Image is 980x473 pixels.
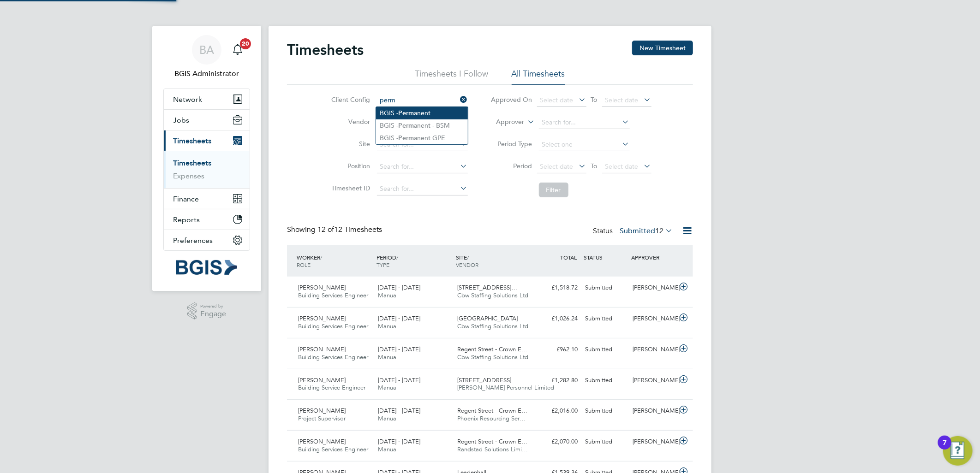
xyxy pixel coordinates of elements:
span: [DATE] - [DATE] [378,407,420,414]
a: Expenses [173,171,204,180]
div: £1,026.24 [533,311,581,326]
img: bgis-logo-retina.png [176,260,237,275]
span: Regent Street - Crown E… [458,407,528,414]
div: Submitted [581,311,629,326]
span: Phoenix Resourcing Ser… [458,414,526,422]
span: Manual [378,384,398,391]
label: Client Config [329,95,370,104]
span: 12 of [317,225,334,234]
span: / [467,254,469,261]
span: [PERSON_NAME] [298,376,346,384]
span: Manual [378,291,398,299]
span: [STREET_ADDRESS] [458,376,512,384]
input: Search for... [377,160,468,173]
span: Building Service Engineer [298,384,365,391]
div: £2,070.00 [533,434,581,449]
span: Select date [540,96,574,104]
div: STATUS [581,249,629,266]
span: BA [199,44,214,56]
a: 20 [228,35,247,65]
span: [PERSON_NAME] [298,407,346,414]
div: [PERSON_NAME] [629,403,677,419]
span: [DATE] - [DATE] [378,376,420,384]
input: Search for... [539,116,630,129]
li: Timesheets I Follow [415,68,489,85]
span: 12 Timesheets [317,225,382,234]
span: [PERSON_NAME] [298,345,346,353]
span: 20 [240,38,251,49]
span: TOTAL [560,254,577,261]
label: Submitted [620,226,673,236]
nav: Main navigation [152,26,261,291]
button: Filter [539,183,568,197]
span: Reports [173,215,200,224]
span: Regent Street - Crown E… [458,345,528,353]
b: Perm [398,109,414,117]
button: Finance [164,189,250,209]
div: Submitted [581,280,629,296]
div: Submitted [581,342,629,357]
button: Timesheets [164,130,250,151]
span: Building Services Engineer [298,445,368,453]
a: Timesheets [173,159,211,167]
span: Cbw Staffing Solutions Ltd [458,322,529,330]
div: [PERSON_NAME] [629,280,677,296]
span: To [588,160,600,172]
span: Engage [200,310,226,318]
span: BGIS Administrator [163,68,250,79]
button: Open Resource Center, 7 new notifications [943,436,973,466]
div: £1,518.72 [533,280,581,296]
div: [PERSON_NAME] [629,311,677,326]
a: Powered byEngage [187,302,227,320]
span: Select date [605,96,639,104]
span: TYPE [376,261,389,268]
span: To [588,94,600,106]
label: Vendor [329,118,370,126]
label: Approver [483,118,525,127]
div: £962.10 [533,342,581,357]
span: Project Supervisor [298,414,346,422]
label: Period [491,162,532,170]
span: [DATE] - [DATE] [378,314,420,322]
button: Reports [164,209,250,230]
span: [DATE] - [DATE] [378,438,420,445]
span: Manual [378,445,398,453]
a: BABGIS Administrator [163,35,250,79]
span: Building Services Engineer [298,353,368,361]
button: New Timesheet [632,41,693,55]
span: Manual [378,414,398,422]
div: Submitted [581,403,629,419]
span: [DATE] - [DATE] [378,345,420,353]
li: BGIS - anent GPE [376,132,468,144]
div: Submitted [581,434,629,449]
div: SITE [454,249,534,273]
span: [PERSON_NAME] [298,438,346,445]
label: Period Type [491,140,532,148]
span: Select date [605,162,639,171]
a: Go to home page [163,260,250,275]
div: [PERSON_NAME] [629,373,677,388]
span: Select date [540,162,574,171]
span: Jobs [173,116,189,124]
div: Status [593,225,675,238]
span: Preferences [173,236,213,245]
span: / [396,254,398,261]
span: 12 [655,226,663,236]
button: Jobs [164,110,250,130]
label: Site [329,140,370,148]
button: Network [164,89,250,109]
div: £2,016.00 [533,403,581,419]
span: / [320,254,322,261]
b: Perm [398,122,414,130]
span: Cbw Staffing Solutions Ltd [458,291,529,299]
span: Building Services Engineer [298,322,368,330]
input: Search for... [377,183,468,195]
label: Timesheet ID [329,184,370,192]
span: Building Services Engineer [298,291,368,299]
div: 7 [943,443,947,455]
li: All Timesheets [512,68,565,85]
div: APPROVER [629,249,677,266]
div: [PERSON_NAME] [629,342,677,357]
input: Select one [539,138,630,151]
div: Showing [287,225,384,235]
